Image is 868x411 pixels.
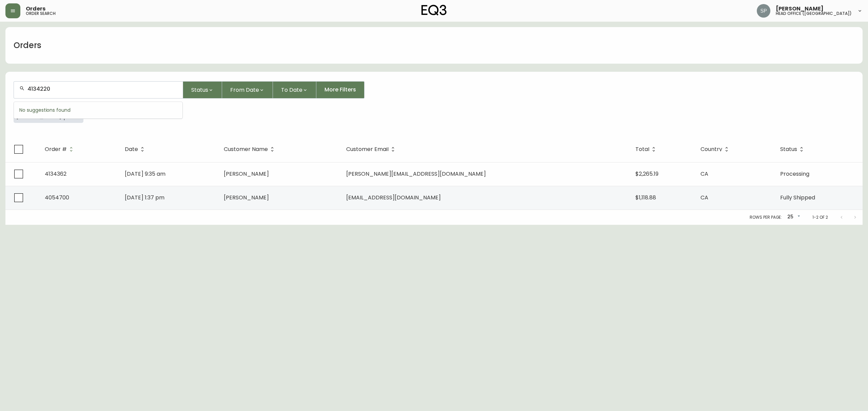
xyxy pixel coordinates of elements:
[222,81,273,99] button: From Date
[346,194,441,201] span: [EMAIL_ADDRESS][DOMAIN_NAME]
[125,146,147,152] span: Date
[125,170,165,178] span: [DATE] 9:35 am
[26,12,56,16] h5: order search
[701,147,722,151] span: Country
[346,147,389,151] span: Customer Email
[701,194,708,201] span: CA
[273,81,316,99] button: To Date
[780,147,797,151] span: Status
[635,194,656,201] span: $1,118.88
[26,6,45,12] span: Orders
[635,147,649,151] span: Total
[125,147,138,151] span: Date
[701,170,708,178] span: CA
[125,194,164,201] span: [DATE] 1:37 pm
[701,146,731,152] span: Country
[780,194,815,201] span: Fully Shipped
[224,170,269,178] span: [PERSON_NAME]
[346,146,397,152] span: Customer Email
[421,5,447,16] img: logo
[785,212,802,223] div: 25
[757,4,770,18] img: 0cb179e7bf3690758a1aaa5f0aafa0b4
[45,194,69,201] span: 4054700
[635,170,658,178] span: $2,265.19
[780,146,806,152] span: Status
[776,6,824,12] span: [PERSON_NAME]
[635,146,658,152] span: Total
[45,146,76,152] span: Order #
[780,170,809,178] span: Processing
[224,194,269,201] span: [PERSON_NAME]
[316,81,364,99] button: More Filters
[27,86,177,92] input: Search
[346,170,486,178] span: [PERSON_NAME][EMAIL_ADDRESS][DOMAIN_NAME]
[45,147,67,151] span: Order #
[750,214,782,220] p: Rows per page:
[281,86,302,94] span: To Date
[224,147,268,151] span: Customer Name
[45,170,66,178] span: 4134362
[224,146,277,152] span: Customer Name
[230,86,259,94] span: From Date
[812,214,828,220] p: 1-2 of 2
[14,40,41,51] h1: Orders
[183,81,222,99] button: Status
[324,86,356,93] span: More Filters
[191,86,208,94] span: Status
[776,12,852,16] h5: head office ([GEOGRAPHIC_DATA])
[14,102,182,118] div: No suggestions found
